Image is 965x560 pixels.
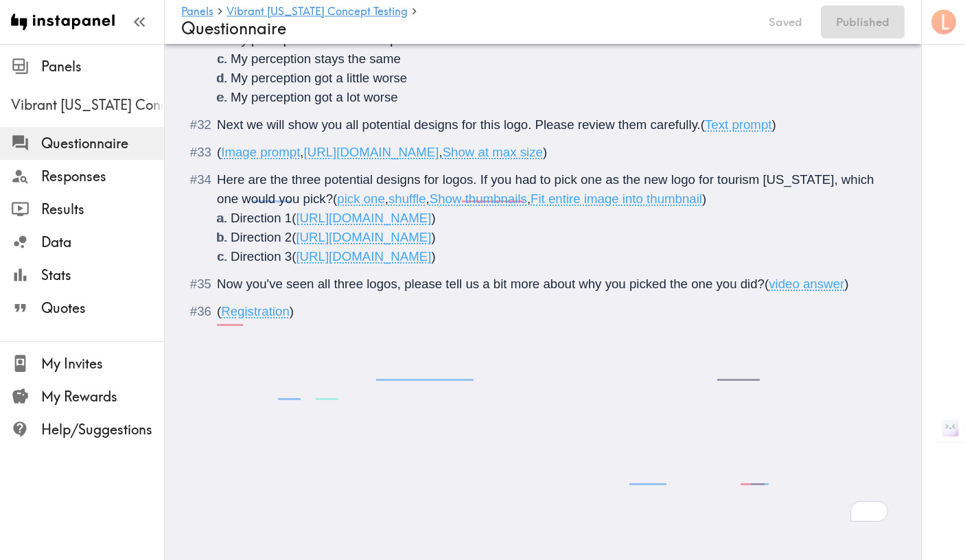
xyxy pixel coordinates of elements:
span: ( [292,230,296,244]
span: [URL][DOMAIN_NAME] [296,211,431,225]
span: ( [701,117,705,132]
span: Show at max size [443,145,543,159]
a: Panels [181,5,213,19]
span: ) [844,277,848,291]
span: L [940,10,949,34]
span: , [300,145,303,159]
span: Panels [41,57,164,76]
span: Text prompt [705,117,771,132]
span: ( [217,145,221,159]
h4: Questionnaire [181,19,750,38]
span: , [385,191,388,206]
span: Next we will show you all potential designs for this logo. Please review them carefully. [217,117,701,132]
span: My perception got a little worse [231,71,407,85]
span: Image prompt [221,145,300,159]
span: Now you've seen all three logos, please tell us a bit more about why you picked the one you did? [217,277,765,291]
span: [URL][DOMAIN_NAME] [296,230,431,244]
span: Responses [41,167,164,186]
span: My Invites [41,354,164,373]
span: ) [771,117,776,132]
span: Direction 3 [231,249,292,264]
span: Help/Suggestions [41,420,164,439]
a: Vibrant [US_STATE] Concept Testing [226,5,408,19]
span: Direction 2 [231,230,292,244]
div: Vibrant Arizona Concept Testing [11,95,164,115]
span: Results [41,200,164,219]
span: Direction 1 [231,211,292,225]
span: Data [41,233,164,252]
span: ( [333,191,337,206]
span: Fit entire image into thumbnail [531,191,702,206]
span: Here are the three potential designs for logos. If you had to pick one as the new logo for touris... [217,172,878,206]
span: Stats [41,266,164,285]
span: ) [543,145,547,159]
span: ) [431,230,435,244]
span: ) [702,191,706,206]
span: [URL][DOMAIN_NAME] [304,145,439,159]
span: Show thumbnails [430,191,527,206]
span: Quotes [41,299,164,318]
span: My Rewards [41,387,164,406]
span: Vibrant [US_STATE] Concept Testing [11,95,164,115]
span: ) [431,249,435,264]
button: L [930,8,957,36]
span: shuffle [388,191,426,206]
span: Registration [221,304,290,318]
span: pick one [337,191,385,206]
span: ( [292,211,296,225]
span: ( [217,304,221,318]
span: My perception stays the same [231,51,401,66]
span: , [426,191,430,206]
span: ) [431,211,435,225]
span: ) [290,304,294,318]
span: My perception got a lot worse [231,90,398,104]
span: [URL][DOMAIN_NAME] [296,249,431,264]
span: Questionnaire [41,134,164,153]
span: ( [292,249,296,264]
span: ( [765,277,769,291]
span: , [439,145,442,159]
span: video answer [769,277,844,291]
span: , [527,191,531,206]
